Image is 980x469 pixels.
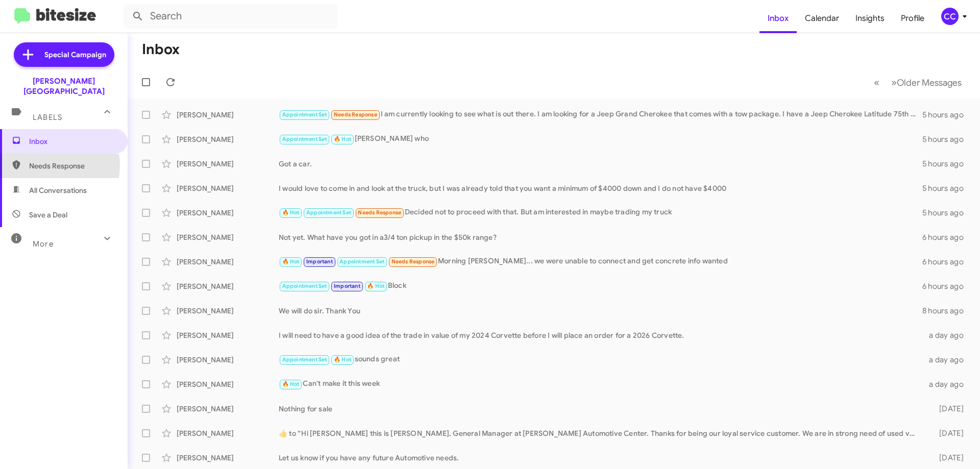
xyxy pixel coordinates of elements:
span: Important [334,283,360,289]
span: » [891,76,897,89]
div: 6 hours ago [922,232,972,242]
div: [PERSON_NAME] [177,355,279,365]
span: 🔥 Hot [334,356,351,363]
div: 6 hours ago [922,281,972,291]
div: sounds great [279,354,923,365]
div: [PERSON_NAME] [177,453,279,463]
span: Appointment Set [282,283,327,289]
div: [PERSON_NAME] [177,159,279,169]
div: [PERSON_NAME] [177,110,279,120]
div: Block [279,280,922,292]
span: Important [306,258,333,265]
div: [PERSON_NAME] [177,306,279,316]
div: 5 hours ago [922,134,972,144]
span: 🔥 Hot [282,209,300,216]
span: Appointment Set [306,209,351,216]
span: « [874,76,879,89]
a: Calendar [797,4,847,33]
div: [PERSON_NAME] [177,183,279,193]
span: More [33,239,54,249]
div: [PERSON_NAME] [177,379,279,389]
div: 8 hours ago [922,306,972,316]
div: [PERSON_NAME] [177,257,279,267]
span: Special Campaign [44,50,106,60]
div: 5 hours ago [922,208,972,218]
div: CC [941,8,959,25]
span: Needs Response [358,209,401,216]
button: Next [885,72,968,93]
div: a day ago [923,379,972,389]
div: 5 hours ago [922,159,972,169]
div: Got a car. [279,159,922,169]
div: ​👍​ to “ Hi [PERSON_NAME] this is [PERSON_NAME], General Manager at [PERSON_NAME] Automotive Cent... [279,428,923,438]
span: Older Messages [897,77,962,88]
div: Can't make it this week [279,378,923,390]
a: Inbox [759,4,797,33]
div: [PERSON_NAME] [177,281,279,291]
span: Inbox [29,136,116,146]
div: a day ago [923,355,972,365]
button: Previous [868,72,886,93]
div: [PERSON_NAME] [177,134,279,144]
span: Appointment Set [282,356,327,363]
button: CC [933,8,969,25]
div: [PERSON_NAME] who [279,133,922,145]
span: Appointment Set [282,136,327,142]
div: 5 hours ago [922,110,972,120]
input: Search [124,4,338,29]
h1: Inbox [142,41,180,58]
div: Not yet. What have you got in a3/4 ton pickup in the $50k range? [279,232,922,242]
div: [PERSON_NAME] [177,232,279,242]
div: [PERSON_NAME] [177,428,279,438]
div: 5 hours ago [922,183,972,193]
div: Let us know if you have any future Automotive needs. [279,453,923,463]
div: Morning [PERSON_NAME]... we were unable to connect and get concrete info wanted [279,256,922,267]
div: We will do sir. Thank You [279,306,922,316]
div: Decided not to proceed with that. But am interested in maybe trading my truck [279,207,922,218]
span: 🔥 Hot [334,136,351,142]
div: I would love to come in and look at the truck, but I was already told that you want a minimum of ... [279,183,922,193]
div: [DATE] [923,428,972,438]
span: 🔥 Hot [282,258,300,265]
a: Special Campaign [14,42,114,67]
span: All Conversations [29,185,87,195]
div: Nothing for sale [279,404,923,414]
div: I will need to have a good idea of the trade in value of my 2024 Corvette before I will place an ... [279,330,923,340]
div: [PERSON_NAME] [177,208,279,218]
a: Insights [847,4,893,33]
span: Save a Deal [29,210,67,220]
div: 6 hours ago [922,257,972,267]
span: Appointment Set [339,258,384,265]
span: Appointment Set [282,111,327,118]
span: 🔥 Hot [282,381,300,387]
span: Labels [33,113,62,122]
nav: Page navigation example [868,72,968,93]
div: [DATE] [923,404,972,414]
span: Needs Response [334,111,377,118]
span: Needs Response [391,258,435,265]
div: [PERSON_NAME] [177,330,279,340]
div: I am currently looking to see what is out there. I am looking for a Jeep Grand Cherokee that come... [279,109,922,120]
div: [DATE] [923,453,972,463]
span: Needs Response [29,161,116,171]
div: [PERSON_NAME] [177,404,279,414]
span: 🔥 Hot [367,283,384,289]
div: a day ago [923,330,972,340]
a: Profile [893,4,933,33]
